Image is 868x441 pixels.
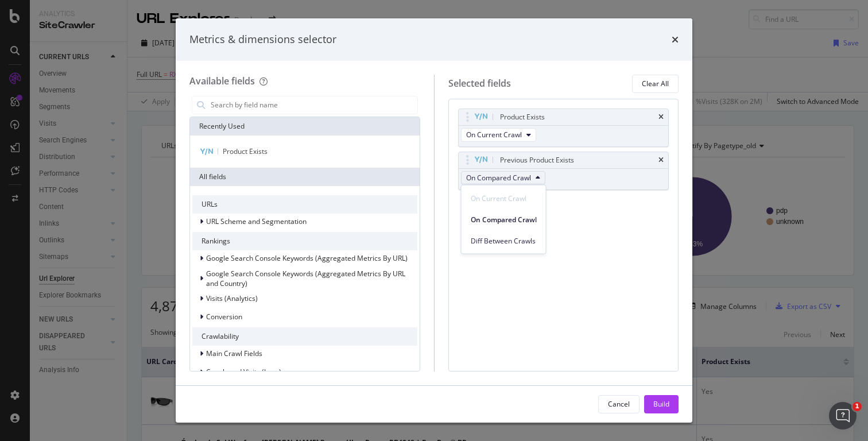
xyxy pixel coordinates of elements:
[223,146,268,156] span: Product Exists
[206,216,307,226] span: URL Scheme and Segmentation
[500,154,574,166] div: Previous Product Exists
[192,232,417,250] div: Rankings
[471,214,537,225] span: On Compared Crawl
[206,293,258,303] span: Visits (Analytics)
[852,402,862,411] span: 1
[461,128,536,142] button: On Current Crawl
[206,349,262,358] span: Main Crawl Fields
[653,399,669,409] div: Build
[672,32,679,47] div: times
[192,327,417,346] div: Crawlability
[192,195,417,214] div: URLs
[206,269,405,288] span: Google Search Console Keywords (Aggregated Metrics By URL and Country)
[458,152,669,190] div: Previous Product ExiststimesOn Compared Crawl
[190,168,420,186] div: All fields
[466,173,531,183] span: On Compared Crawl
[190,117,420,136] div: Recently Used
[829,402,857,430] iframe: Intercom live chat
[644,395,679,413] button: Build
[632,75,679,93] button: Clear All
[176,18,692,423] div: modal
[598,395,640,413] button: Cancel
[189,32,336,47] div: Metrics & dimensions selector
[448,77,511,90] div: Selected fields
[206,367,281,377] span: Crawls and Visits (Logs)
[642,79,669,88] div: Clear All
[471,235,537,246] span: Diff Between Crawls
[189,75,255,87] div: Available fields
[658,114,664,121] div: times
[206,253,408,263] span: Google Search Console Keywords (Aggregated Metrics By URL)
[608,399,630,409] div: Cancel
[458,109,669,147] div: Product ExiststimesOn Current Crawl
[210,96,417,114] input: Search by field name
[500,111,545,123] div: Product Exists
[658,157,664,164] div: times
[461,171,545,185] button: On Compared Crawl
[206,312,242,322] span: Conversion
[466,130,522,140] span: On Current Crawl
[471,193,537,203] span: On Current Crawl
